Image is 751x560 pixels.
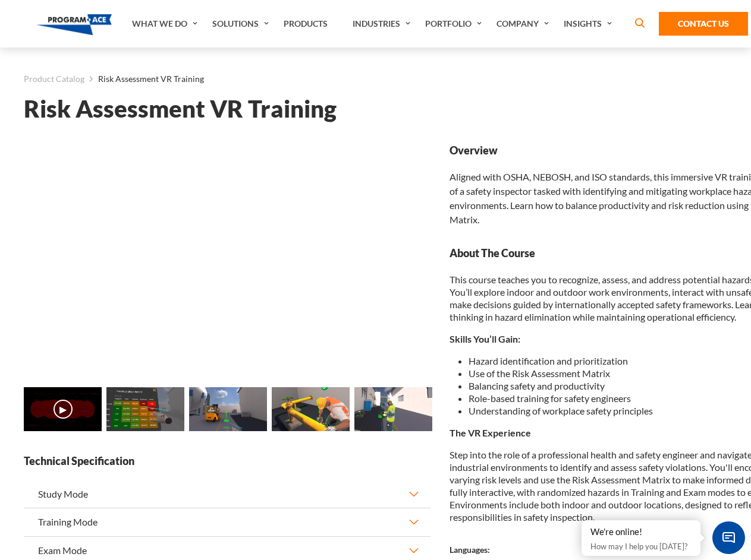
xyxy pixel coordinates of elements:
[189,387,267,431] img: Risk Assessment VR Training - Preview 2
[54,400,73,419] button: ▶
[272,387,350,431] img: Risk Assessment VR Training - Preview 3
[24,143,431,372] iframe: Risk Assessment VR Training - Video 0
[712,521,745,554] span: Chat Widget
[354,387,432,431] img: Risk Assessment VR Training - Preview 4
[24,387,102,431] img: Risk Assessment VR Training - Video 0
[106,387,184,431] img: Risk Assessment VR Training - Preview 1
[450,545,490,555] strong: Languages:
[84,71,204,87] li: Risk Assessment VR Training
[24,454,431,469] strong: Technical Specification
[590,526,692,538] div: We're online!
[590,539,692,553] p: How may I help you [DATE]?
[24,71,84,87] a: Product Catalog
[37,14,112,35] img: Program-Ace
[24,508,431,536] button: Training Mode
[659,12,748,36] a: Contact Us
[24,480,431,508] button: Study Mode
